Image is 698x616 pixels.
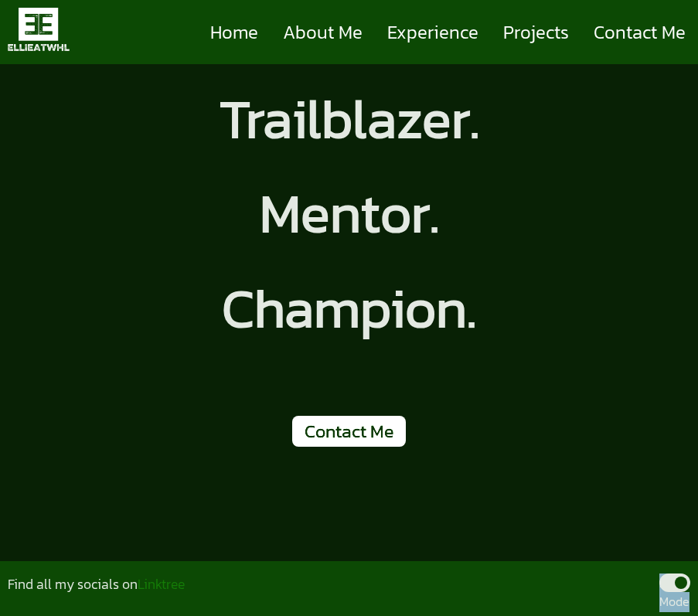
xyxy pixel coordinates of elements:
p: Find all my socials on [8,574,185,594]
a: Contact Me [581,6,698,58]
a: Home [198,6,271,58]
a: Linktree [138,574,185,594]
a: Experience [375,6,491,58]
a: Projects [491,6,581,58]
a: About Me [271,6,375,58]
a: Contact Me [292,416,406,447]
label: .... Mode [659,573,690,592]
